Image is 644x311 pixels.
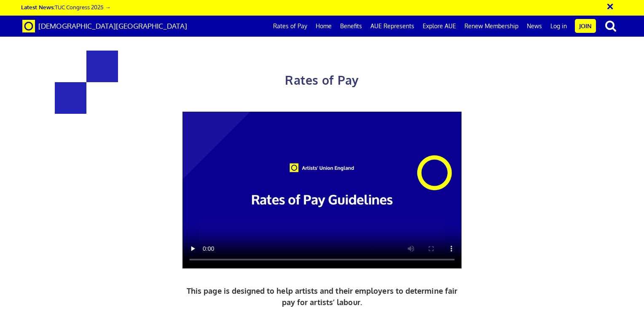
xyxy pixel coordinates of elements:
[285,72,359,88] span: Rates of Pay
[21,3,110,11] a: Latest News:TUC Congress 2025 →
[336,16,366,37] a: Benefits
[38,21,187,30] span: [DEMOGRAPHIC_DATA][GEOGRAPHIC_DATA]
[419,16,460,37] a: Explore AUE
[366,16,419,37] a: AUE Represents
[269,16,311,37] a: Rates of Pay
[523,16,546,37] a: News
[598,17,624,35] button: search
[311,16,336,37] a: Home
[460,16,523,37] a: Renew Membership
[575,19,596,33] a: Join
[546,16,571,37] a: Log in
[16,16,193,37] a: Brand [DEMOGRAPHIC_DATA][GEOGRAPHIC_DATA]
[21,3,55,11] strong: Latest News:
